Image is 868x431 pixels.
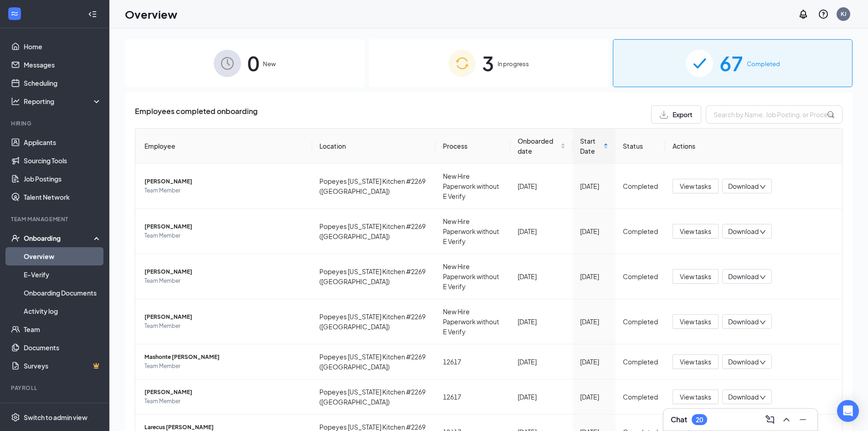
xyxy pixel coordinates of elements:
[135,105,257,124] span: Employees completed onboarding
[144,397,305,406] span: Team Member
[312,164,436,209] td: Popeyes [US_STATE] Kitchen #2269 ([GEOGRAPHIC_DATA])
[728,227,759,236] span: Download
[24,284,102,302] a: Onboarding Documents
[11,97,20,106] svg: Analysis
[144,276,305,286] span: Team Member
[24,74,102,92] a: Scheduling
[680,226,711,236] span: View tasks
[796,412,810,427] button: Minimize
[144,186,305,195] span: Team Member
[11,384,100,392] div: Payroll
[24,265,102,284] a: E-Verify
[518,392,565,402] div: [DATE]
[24,170,102,188] a: Job Postings
[728,272,759,281] span: Download
[518,136,559,156] span: Onboarded date
[818,9,829,20] svg: QuestionInfo
[760,229,766,235] span: down
[671,415,687,425] h3: Chat
[760,274,766,280] span: down
[24,234,94,243] div: Onboarding
[719,47,743,79] span: 67
[673,314,719,329] button: View tasks
[436,344,510,379] td: 12617
[518,181,565,191] div: [DATE]
[580,271,608,281] div: [DATE]
[623,271,658,281] div: Completed
[616,129,665,164] th: Status
[24,37,102,56] a: Home
[24,247,102,265] a: Overview
[706,105,842,124] input: Search by Name, Job Posting, or Process
[312,254,436,299] td: Popeyes [US_STATE] Kitchen #2269 ([GEOGRAPHIC_DATA])
[580,357,608,367] div: [DATE]
[673,354,719,369] button: View tasks
[580,226,608,236] div: [DATE]
[436,299,510,344] td: New Hire Paperwork without E Verify
[263,59,276,68] span: New
[760,184,766,190] span: down
[436,254,510,299] td: New Hire Paperwork without E Verify
[11,234,20,243] svg: UserCheck
[24,133,102,151] a: Applicants
[436,379,510,415] td: 12617
[518,226,565,236] div: [DATE]
[247,47,259,79] span: 0
[623,357,658,367] div: Completed
[680,357,711,367] span: View tasks
[144,177,305,186] span: [PERSON_NAME]
[10,9,19,18] svg: WorkstreamLogo
[623,392,658,402] div: Completed
[763,412,777,427] button: ComposeMessage
[24,97,102,106] div: Reporting
[144,222,305,231] span: [PERSON_NAME]
[125,6,177,22] h1: Overview
[680,271,711,281] span: View tasks
[498,59,529,68] span: In progress
[312,379,436,415] td: Popeyes [US_STATE] Kitchen #2269 ([GEOGRAPHIC_DATA])
[798,9,809,20] svg: Notifications
[436,164,510,209] td: New Hire Paperwork without E Verify
[680,317,711,327] span: View tasks
[144,231,305,240] span: Team Member
[24,338,102,357] a: Documents
[728,392,759,402] span: Download
[673,389,719,404] button: View tasks
[518,357,565,367] div: [DATE]
[24,357,102,375] a: SurveysCrown
[623,181,658,191] div: Completed
[747,59,780,68] span: Completed
[518,317,565,327] div: [DATE]
[760,359,766,366] span: down
[623,226,658,236] div: Completed
[580,392,608,402] div: [DATE]
[765,414,776,425] svg: ComposeMessage
[680,181,711,191] span: View tasks
[312,344,436,379] td: Popeyes [US_STATE] Kitchen #2269 ([GEOGRAPHIC_DATA])
[623,317,658,327] div: Completed
[135,129,312,164] th: Employee
[24,398,102,416] a: PayrollCrown
[11,215,100,223] div: Team Management
[24,151,102,170] a: Sourcing Tools
[11,413,20,422] svg: Settings
[728,182,759,191] span: Download
[680,392,711,402] span: View tasks
[728,317,759,327] span: Download
[312,129,436,164] th: Location
[144,388,305,397] span: [PERSON_NAME]
[673,269,719,284] button: View tasks
[312,299,436,344] td: Popeyes [US_STATE] Kitchen #2269 ([GEOGRAPHIC_DATA])
[144,353,305,362] span: Mashonte [PERSON_NAME]
[144,267,305,276] span: [PERSON_NAME]
[518,271,565,281] div: [DATE]
[673,179,719,193] button: View tasks
[651,105,701,124] button: Export
[760,395,766,401] span: down
[24,413,87,422] div: Switch to admin view
[728,357,759,367] span: Download
[779,412,794,427] button: ChevronUp
[88,10,97,19] svg: Collapse
[797,414,808,425] svg: Minimize
[665,129,842,164] th: Actions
